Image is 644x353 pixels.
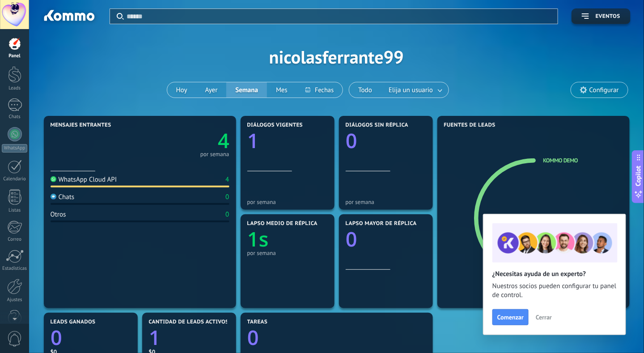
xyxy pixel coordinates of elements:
[247,199,328,205] div: por semana
[2,297,28,303] div: Ajustes
[247,319,268,325] span: Tareas
[51,193,75,201] div: Chats
[218,128,229,155] text: 4
[51,210,66,219] div: Otros
[247,128,259,155] text: 1
[497,314,524,320] span: Comenzar
[536,314,552,320] span: Cerrar
[589,86,619,94] span: Configurar
[381,82,449,98] button: Elija un usuario
[247,122,303,128] span: Diálogos vigentes
[572,9,631,24] button: Eventos
[247,221,318,227] span: Lapso medio de réplica
[247,324,259,352] text: 0
[167,82,196,98] button: Hoy
[346,128,357,155] text: 0
[2,114,28,120] div: Chats
[140,128,229,155] a: 4
[346,199,426,205] div: por semana
[247,324,426,352] a: 0
[2,53,28,59] div: Panel
[225,193,229,201] div: 0
[51,194,56,200] img: Chats
[200,152,229,157] div: por semana
[346,221,417,227] span: Lapso mayor de réplica
[51,319,96,325] span: Leads ganados
[492,309,529,325] button: Comenzar
[51,176,56,182] img: WhatsApp Cloud API
[387,84,435,96] span: Elija un usuario
[267,82,297,98] button: Mes
[2,266,28,272] div: Estadísticas
[226,82,267,98] button: Semana
[2,176,28,182] div: Calendario
[149,324,161,352] text: 1
[2,208,28,213] div: Listas
[2,237,28,242] div: Correo
[149,319,229,325] span: Cantidad de leads activos
[596,13,620,20] span: Eventos
[196,82,227,98] button: Ayer
[346,226,357,253] text: 0
[444,122,496,128] span: Fuentes de leads
[349,82,381,98] button: Todo
[247,226,269,253] text: 1s
[492,270,617,278] h2: ¿Necesitas ayuda de un experto?
[543,157,578,164] a: Kommo Demo
[149,324,229,352] a: 1
[51,324,131,352] a: 0
[634,166,643,186] span: Copilot
[247,250,328,256] div: por semana
[2,144,27,153] div: WhatsApp
[225,210,229,219] div: 0
[51,122,111,128] span: Mensajes entrantes
[2,85,28,91] div: Leads
[51,175,117,184] div: WhatsApp Cloud API
[532,310,556,324] button: Cerrar
[492,282,617,300] span: Nuestros socios pueden configurar tu panel de control.
[346,122,409,128] span: Diálogos sin réplica
[51,324,62,352] text: 0
[297,82,343,98] button: Fechas
[225,175,229,184] div: 4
